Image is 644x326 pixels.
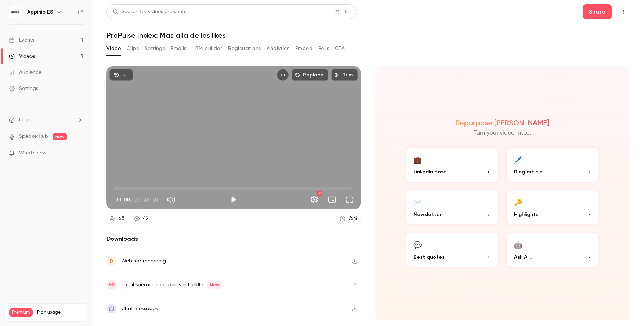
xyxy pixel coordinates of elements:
[405,189,499,226] button: ✉️Newsletter
[226,192,241,207] button: Play
[413,168,446,176] span: LinkedIn post
[9,69,41,76] div: Audience
[292,69,328,81] button: Replace
[19,133,48,140] a: SpeakerHub
[618,6,629,18] button: Top Bar Actions
[192,43,222,54] button: UTM builder
[121,304,158,313] div: Chat messages
[295,43,312,54] button: Embed
[413,196,422,208] div: ✉️
[171,43,186,54] button: Emails
[115,196,158,204] div: 00:00
[413,211,442,218] span: Newsletter
[9,116,83,124] li: help-dropdown-opener
[505,232,600,268] button: 🤖Ask Ai...
[121,280,222,289] div: Local speaker recordings in FullHD
[106,214,128,223] a: 68
[514,211,538,218] span: Highlights
[119,215,124,222] div: 68
[27,8,53,16] h6: Appinio ES
[342,192,357,207] button: Full screen
[19,116,30,124] span: Help
[19,149,47,157] span: What's new
[121,257,166,265] div: Webinar recording
[317,191,322,196] div: HD
[113,8,186,16] div: Search for videos or events
[505,189,600,226] button: 🔑Highlights
[514,168,543,176] span: Blog article
[9,85,38,92] div: Settings
[514,154,522,165] div: 🖊️
[335,43,345,54] button: CTA
[228,43,261,54] button: Registrations
[456,118,549,127] h2: Repurpose [PERSON_NAME]
[514,239,522,250] div: 🤖
[9,6,21,18] img: Appinio ES
[405,232,499,268] button: 💬Best quotes
[413,239,422,250] div: 💬
[207,280,222,289] span: New
[127,43,139,54] button: Clips
[325,192,339,207] button: Turn on miniplayer
[9,36,34,44] div: Events
[514,253,532,261] span: Ask Ai...
[134,196,158,204] span: 01:04:59
[318,43,329,54] button: Polls
[131,196,134,204] span: /
[9,53,35,60] div: Videos
[405,146,499,183] button: 💼LinkedIn post
[307,192,322,207] button: Settings
[9,308,33,317] span: Premium
[277,69,289,81] button: Embed video
[106,31,629,40] h1: ProPulse Index: Más allá de los likes
[106,234,361,243] h2: Downloads
[413,253,445,261] span: Best quotes
[331,69,358,81] button: Trim
[145,43,165,54] button: Settings
[413,154,422,165] div: 💼
[267,43,289,54] button: Analytics
[131,214,152,223] a: 49
[474,129,531,137] p: Turn your video into...
[514,196,522,208] div: 🔑
[143,215,149,222] div: 49
[164,192,178,207] button: Mute
[53,133,67,140] span: new
[336,214,361,223] a: 76%
[583,4,612,19] button: Share
[106,43,121,54] button: Video
[115,196,130,204] span: 00:00
[505,146,600,183] button: 🖊️Blog article
[37,309,83,315] span: Plan usage
[348,215,357,222] div: 76 %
